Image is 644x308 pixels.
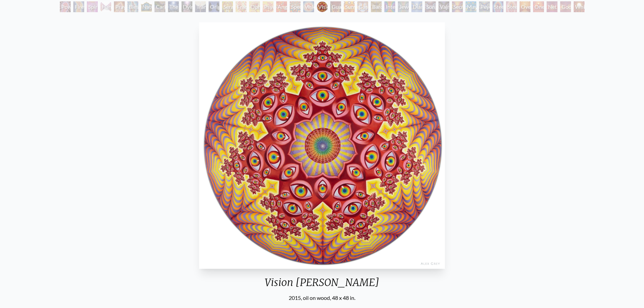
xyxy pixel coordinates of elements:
div: Nature of Mind [141,1,152,12]
div: Godself [560,1,571,12]
div: Vision [PERSON_NAME] [196,276,448,294]
div: Jewel Being [398,1,409,12]
div: Angel Skin [276,1,287,12]
div: Psychomicrograph of a Fractal Paisley Cherub Feather Tip [263,1,273,12]
div: 2015, oil on wood, 48 x 48 in. [196,294,448,302]
div: Spirit Animates the Flesh [87,1,98,12]
div: Praying Hands [114,1,125,12]
div: Seraphic Transport Docking on the Third Eye [222,1,233,12]
div: Spectral Lotus [290,1,301,12]
div: Peyote Being [479,1,490,12]
div: Song of Vajra Being [425,1,436,12]
div: Steeplehead 2 [506,1,517,12]
div: Firewalking [73,1,84,12]
div: Mayan Being [466,1,476,12]
div: Diamond Being [411,1,422,12]
div: Oversoul [520,1,530,12]
div: Secret Writing Being [452,1,463,12]
div: Caring [154,1,165,12]
div: Transfiguration [195,1,206,12]
img: Vision-Crystal-Tondo-2015-Alex-Grey-watermarked.jpg [199,22,445,269]
div: Sunyata [344,1,355,12]
div: Cosmic Elf [357,1,368,12]
div: Hands that See [100,1,111,12]
div: White Light [574,1,585,12]
div: Vajra Being [438,1,449,12]
div: Vision Crystal [303,1,314,12]
div: Ophanic Eyelash [249,1,260,12]
div: Interbeing [384,1,395,12]
div: Dying [182,1,192,12]
div: Vision [PERSON_NAME] [317,1,328,12]
div: Steeplehead 1 [493,1,503,12]
div: Fractal Eyes [236,1,246,12]
div: Power to the Peaceful [60,1,71,12]
div: Original Face [209,1,219,12]
div: Bardo Being [371,1,382,12]
div: Net of Being [547,1,557,12]
div: Blessing Hand [127,1,138,12]
div: One [533,1,544,12]
div: Guardian of Infinite Vision [330,1,341,12]
div: The Soul Finds It's Way [168,1,179,12]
